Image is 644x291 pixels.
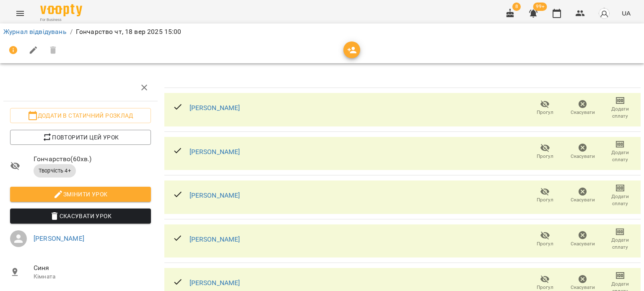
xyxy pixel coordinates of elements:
[564,184,602,207] button: Скасувати
[537,153,553,160] span: Прогул
[618,5,634,21] button: UA
[564,228,602,251] button: Скасувати
[571,153,595,160] span: Скасувати
[606,106,634,120] span: Додати сплату
[622,9,631,18] span: UA
[34,154,151,164] span: Гончарство ( 60 хв. )
[526,184,564,207] button: Прогул
[34,167,76,175] span: Творчість 4+
[10,209,151,224] button: Скасувати Урок
[3,27,641,37] nav: breadcrumb
[70,27,73,37] li: /
[601,184,639,207] button: Додати сплату
[526,228,564,251] button: Прогул
[17,189,144,199] span: Змінити урок
[537,240,553,247] span: Прогул
[3,28,67,36] a: Журнал відвідувань
[10,108,151,123] button: Додати в статичний розклад
[598,8,610,19] img: avatar_s.png
[601,228,639,251] button: Додати сплату
[17,211,144,221] span: Скасувати Урок
[17,132,144,142] span: Повторити цей урок
[606,237,634,251] span: Додати сплату
[537,284,553,291] span: Прогул
[40,4,82,16] img: Voopty Logo
[190,148,240,156] a: [PERSON_NAME]
[526,140,564,163] button: Прогул
[10,3,30,23] button: Menu
[537,109,553,116] span: Прогул
[571,109,595,116] span: Скасувати
[571,284,595,291] span: Скасувати
[10,130,151,145] button: Повторити цей урок
[537,196,553,203] span: Прогул
[34,263,151,273] span: Синя
[190,104,240,112] a: [PERSON_NAME]
[601,140,639,163] button: Додати сплату
[512,3,521,11] span: 8
[34,273,151,281] p: Кімната
[34,234,84,242] a: [PERSON_NAME]
[571,240,595,247] span: Скасувати
[76,27,182,37] p: Гончарство чт, 18 вер 2025 15:00
[526,96,564,120] button: Прогул
[571,196,595,203] span: Скасувати
[564,96,602,120] button: Скасувати
[40,17,82,23] span: For Business
[606,149,634,163] span: Додати сплату
[533,3,547,11] span: 99+
[190,191,240,199] a: [PERSON_NAME]
[190,235,240,243] a: [PERSON_NAME]
[601,96,639,120] button: Додати сплату
[564,140,602,163] button: Скасувати
[10,187,151,202] button: Змінити урок
[17,111,144,121] span: Додати в статичний розклад
[606,193,634,207] span: Додати сплату
[190,279,240,287] a: [PERSON_NAME]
